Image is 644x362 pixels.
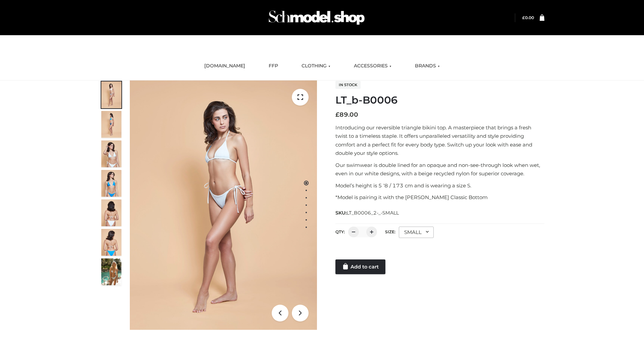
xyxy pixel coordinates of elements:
[522,15,534,20] bdi: 0.00
[335,229,345,234] label: QTY:
[266,4,367,31] img: Schmodel Admin 964
[297,59,335,73] a: CLOTHING
[130,80,317,330] img: ArielClassicBikiniTop_CloudNine_AzureSky_OW114ECO_1
[335,209,399,217] span: SKU:
[101,258,121,285] img: Arieltop_CloudNine_AzureSky2.jpg
[399,227,434,238] div: SMALL
[101,229,121,256] img: ArielClassicBikiniTop_CloudNine_AzureSky_OW114ECO_8-scaled.jpg
[335,123,544,158] p: Introducing our reversible triangle bikini top. A masterpiece that brings a fresh twist to a time...
[385,229,395,234] label: Size:
[349,59,396,73] a: ACCESSORIES
[335,81,361,89] span: In stock
[335,193,544,202] p: *Model is pairing it with the [PERSON_NAME] Classic Bottom
[199,59,250,73] a: [DOMAIN_NAME]
[101,140,121,167] img: ArielClassicBikiniTop_CloudNine_AzureSky_OW114ECO_3-scaled.jpg
[101,170,121,197] img: ArielClassicBikiniTop_CloudNine_AzureSky_OW114ECO_4-scaled.jpg
[522,15,534,20] a: £0.00
[335,111,358,118] bdi: 89.00
[522,15,525,20] span: £
[101,199,121,226] img: ArielClassicBikiniTop_CloudNine_AzureSky_OW114ECO_7-scaled.jpg
[346,210,399,216] span: LT_B0006_2-_-SMALL
[335,259,385,274] a: Add to cart
[264,59,283,73] a: FFP
[410,59,445,73] a: BRANDS
[335,111,339,118] span: £
[335,181,544,190] p: Model’s height is 5 ‘8 / 173 cm and is wearing a size S.
[101,111,121,138] img: ArielClassicBikiniTop_CloudNine_AzureSky_OW114ECO_2-scaled.jpg
[335,161,544,178] p: Our swimwear is double lined for an opaque and non-see-through look when wet, even in our white d...
[335,94,544,106] h1: LT_b-B0006
[101,81,121,108] img: ArielClassicBikiniTop_CloudNine_AzureSky_OW114ECO_1-scaled.jpg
